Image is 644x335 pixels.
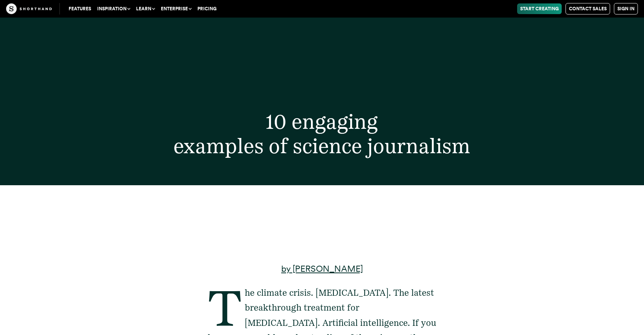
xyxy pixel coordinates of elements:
[133,3,158,14] button: Learn
[517,3,562,14] a: Start Creating
[281,263,363,274] a: by [PERSON_NAME]
[66,3,94,14] a: Features
[6,3,52,14] img: The Craft
[106,109,538,159] h2: 10 engaging examples of science journalism
[94,3,133,14] button: Inspiration
[566,3,610,14] a: Contact Sales
[614,3,638,14] a: Sign in
[158,3,194,14] button: Enterprise
[194,3,219,14] a: Pricing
